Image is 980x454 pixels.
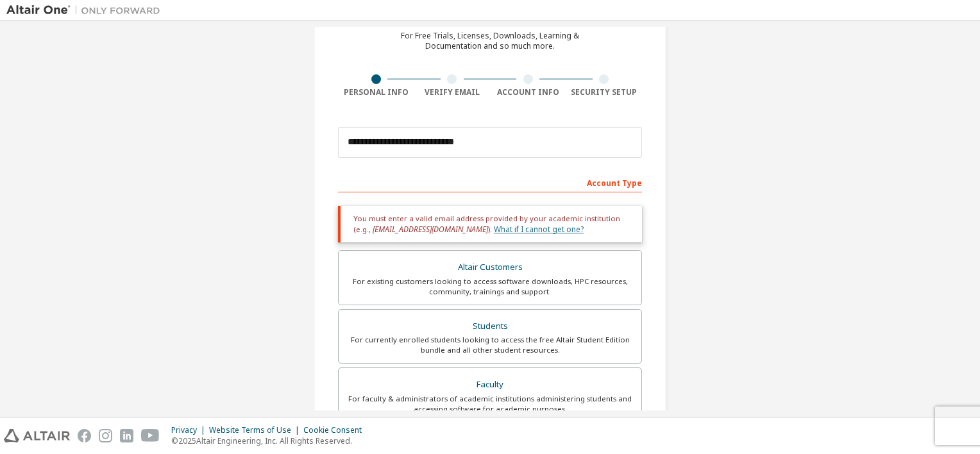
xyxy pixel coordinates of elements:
[4,429,70,442] img: altair_logo.svg
[303,425,369,435] div: Cookie Consent
[171,425,209,435] div: Privacy
[141,429,160,442] img: youtube.svg
[99,429,112,442] img: instagram.svg
[346,276,634,297] div: For existing customers looking to access software downloads, HPC resources, community, trainings ...
[171,435,369,446] p: © 2025 Altair Engineering, Inc. All Rights Reserved.
[490,87,566,97] div: Account Info
[401,31,579,51] div: For Free Trials, Licenses, Downloads, Learning & Documentation and so much more.
[414,87,491,97] div: Verify Email
[346,376,634,394] div: Faculty
[338,206,642,242] div: You must enter a valid email address provided by your academic institution (e.g., ).
[78,429,91,442] img: facebook.svg
[6,4,167,17] img: Altair One
[338,172,642,192] div: Account Type
[346,258,634,276] div: Altair Customers
[120,429,133,442] img: linkedin.svg
[373,224,488,235] span: [EMAIL_ADDRESS][DOMAIN_NAME]
[346,335,634,355] div: For currently enrolled students looking to access the free Altair Student Edition bundle and all ...
[209,425,303,435] div: Website Terms of Use
[346,394,634,414] div: For faculty & administrators of academic institutions administering students and accessing softwa...
[346,317,634,335] div: Students
[566,87,643,97] div: Security Setup
[338,87,414,97] div: Personal Info
[494,224,584,235] a: What if I cannot get one?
